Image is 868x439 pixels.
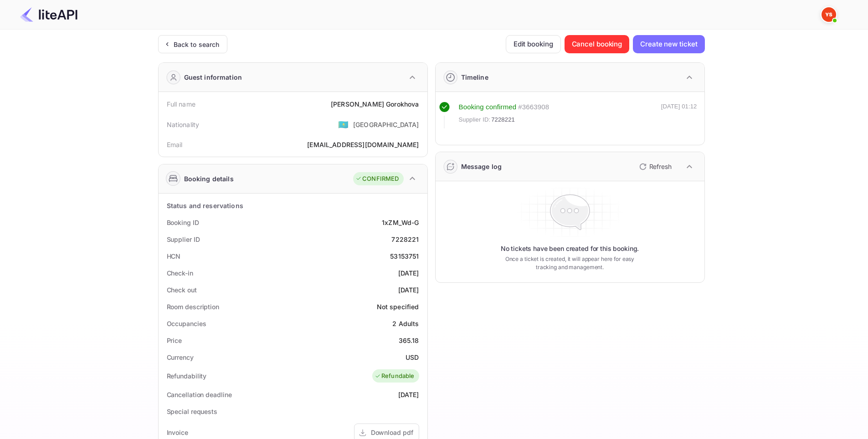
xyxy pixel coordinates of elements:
[167,120,200,129] div: Nationality
[459,102,517,112] div: Booking confirmed
[20,7,77,22] img: LiteAPI Logo
[167,201,243,210] div: Status and reservations
[184,174,234,184] div: Booking details
[392,319,419,328] div: 2 Adults
[167,251,181,261] div: HCN
[375,372,415,381] div: Refundable
[459,115,491,124] span: Supplier ID:
[167,99,195,109] div: Full name
[498,255,642,271] p: Once a ticket is created, it will appear here for easy tracking and management.
[391,235,419,244] div: 7228221
[491,115,515,124] span: 7228221
[501,244,639,253] p: No tickets have been created for this booking.
[461,162,502,171] div: Message log
[565,35,630,53] button: Cancel booking
[406,352,419,362] div: USD
[167,268,193,278] div: Check-in
[307,140,419,149] div: [EMAIL_ADDRESS][DOMAIN_NAME]
[167,319,206,328] div: Occupancies
[399,336,419,345] div: 365.18
[649,162,672,171] p: Refresh
[167,371,207,381] div: Refundability
[167,302,219,311] div: Room description
[331,99,419,109] div: [PERSON_NAME] Gorokhova
[398,390,419,399] div: [DATE]
[167,352,194,362] div: Currency
[377,302,419,311] div: Not specified
[167,336,182,345] div: Price
[167,140,183,149] div: Email
[167,218,199,227] div: Booking ID
[633,35,704,53] button: Create new ticket
[167,428,188,437] div: Invoice
[390,251,419,261] div: 53153751
[461,72,488,82] div: Timeline
[398,268,419,278] div: [DATE]
[353,120,419,129] div: [GEOGRAPHIC_DATA]
[822,7,836,22] img: Yandex Support
[382,218,419,227] div: 1xZM_Wd-G
[167,390,232,399] div: Cancellation deadline
[371,428,413,437] div: Download pdf
[167,235,200,244] div: Supplier ID
[174,40,220,49] div: Back to search
[398,285,419,295] div: [DATE]
[338,116,349,133] span: United States
[518,102,549,112] div: # 3663908
[634,159,675,174] button: Refresh
[184,72,242,82] div: Guest information
[506,35,561,53] button: Edit booking
[167,285,197,295] div: Check out
[167,407,217,416] div: Special requests
[661,102,697,128] div: [DATE] 01:12
[355,174,399,184] div: CONFIRMED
